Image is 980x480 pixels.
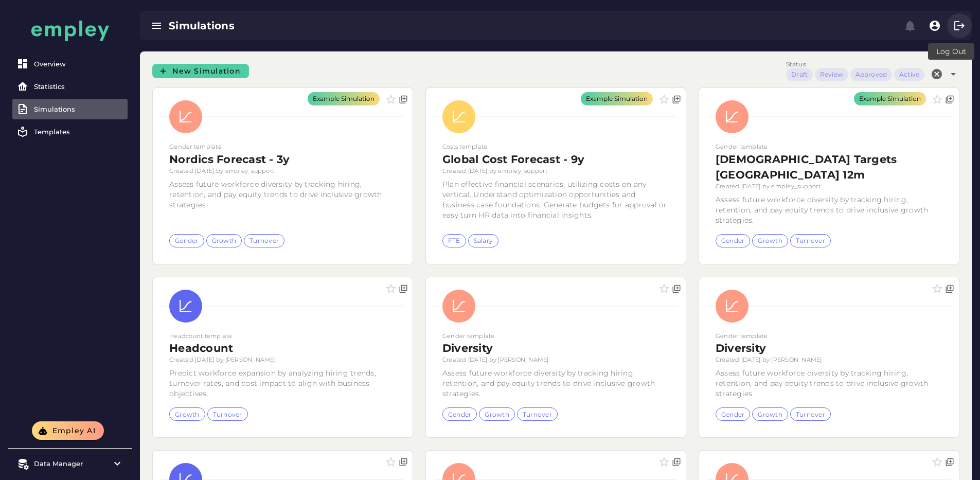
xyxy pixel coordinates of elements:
[791,70,808,79] div: Draft
[172,66,241,76] span: New Simulation
[34,82,123,91] div: Statistics
[856,70,887,79] div: Approved
[931,68,943,80] i: Clear Status
[820,70,843,79] div: Review
[51,426,96,435] span: Empley AI
[32,421,104,440] button: Empley AI
[169,19,533,33] div: Simulations
[34,105,123,113] div: Simulations
[34,128,123,136] div: Templates
[12,76,128,97] a: Statistics
[34,60,123,68] div: Overview
[899,70,919,79] div: Active
[12,121,128,142] a: Templates
[12,54,128,74] a: Overview
[12,99,128,119] a: Simulations
[152,64,249,78] a: New Simulation
[34,459,106,468] div: Data Manager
